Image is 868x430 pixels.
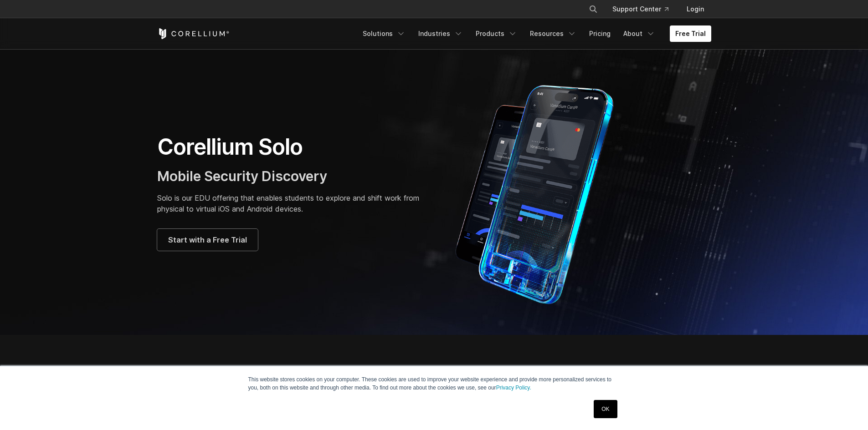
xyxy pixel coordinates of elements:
div: Navigation Menu [578,1,711,17]
a: Resources [524,25,582,42]
span: Start with a Free Trial [168,234,247,245]
span: Mobile Security Discovery [157,168,327,184]
div: Navigation Menu [357,25,711,42]
a: OK [594,400,617,418]
a: Industries [413,25,468,42]
h2: Capabilities [157,364,520,384]
button: Search [585,1,601,17]
a: Products [470,25,523,42]
a: Login [679,1,711,17]
a: Privacy Policy. [496,384,531,391]
h1: Corellium Solo [157,133,425,161]
a: Pricing [584,25,616,42]
a: Free Trial [670,25,711,42]
p: This website stores cookies on your computer. These cookies are used to improve your website expe... [248,375,620,392]
a: Corellium Home [157,28,230,39]
a: Solutions [357,25,411,42]
p: Solo is our EDU offering that enables students to explore and shift work from physical to virtual... [157,192,425,214]
a: Support Center [605,1,676,17]
img: Corellium Solo for mobile app security solutions [443,78,639,306]
a: About [618,25,661,42]
a: Start with a Free Trial [157,229,258,251]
